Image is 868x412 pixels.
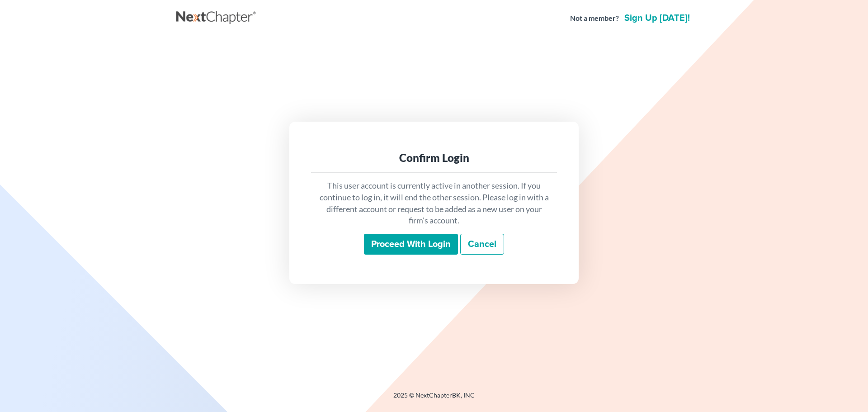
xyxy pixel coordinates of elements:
[318,151,550,165] div: Confirm Login
[570,13,619,24] strong: Not a member?
[176,391,692,407] div: 2025 © NextChapterBK, INC
[318,180,550,227] p: This user account is currently active in another session. If you continue to log in, it will end ...
[460,234,504,255] a: Cancel
[623,14,692,23] a: Sign up [DATE]!
[364,234,458,255] input: Proceed with login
